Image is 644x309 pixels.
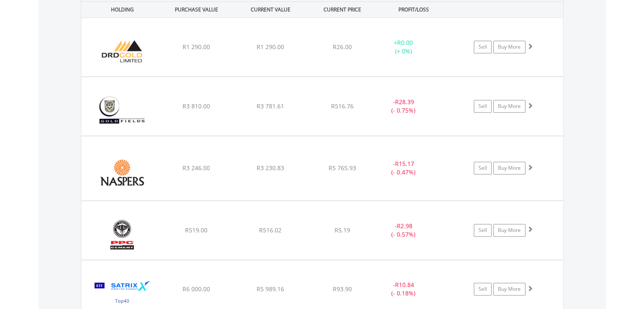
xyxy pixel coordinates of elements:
span: R5 765.93 [329,164,356,172]
a: Buy More [493,41,525,53]
span: R6 000.00 [182,285,210,293]
div: CURRENT VALUE [235,2,307,17]
span: R5 989.16 [257,285,284,293]
span: R3 810.00 [182,102,210,110]
span: R10.84 [395,281,414,289]
a: Buy More [493,100,525,113]
span: R15.17 [395,160,414,168]
span: R2.98 [397,222,412,230]
span: R3 781.61 [257,102,284,110]
div: PURCHASE VALUE [160,2,233,17]
a: Buy More [493,283,525,295]
div: - (- 0.75%) [372,98,436,115]
span: R1 290.00 [257,43,284,51]
span: R26.00 [333,43,352,51]
span: R93.90 [333,285,352,293]
span: R519.00 [185,226,207,234]
img: EQU.ZA.GFI.png [86,88,158,133]
span: R0.00 [397,39,413,47]
div: + (+ 0%) [372,39,436,55]
div: HOLDING [82,2,159,17]
a: Sell [474,224,492,237]
span: R28.39 [395,98,414,106]
a: Sell [474,100,492,113]
span: R3 230.83 [257,164,284,172]
div: - (- 0.18%) [372,281,436,298]
div: - (- 0.57%) [372,222,436,239]
span: R516.02 [259,226,282,234]
div: CURRENT PRICE [308,2,376,17]
a: Sell [474,283,492,295]
span: R1 290.00 [182,43,210,51]
a: Buy More [493,162,525,174]
span: R516.76 [331,102,354,110]
img: EQU.ZA.DRD.png [86,28,158,74]
div: PROFIT/LOSS [378,2,450,17]
img: EQU.ZA.NPN.png [86,147,158,198]
a: Sell [474,162,492,174]
span: R5.19 [334,226,350,234]
a: Sell [474,41,492,53]
div: - (- 0.47%) [372,160,436,177]
img: EQU.ZA.PPC.png [86,212,158,257]
a: Buy More [493,224,525,237]
span: R3 246.00 [182,164,210,172]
